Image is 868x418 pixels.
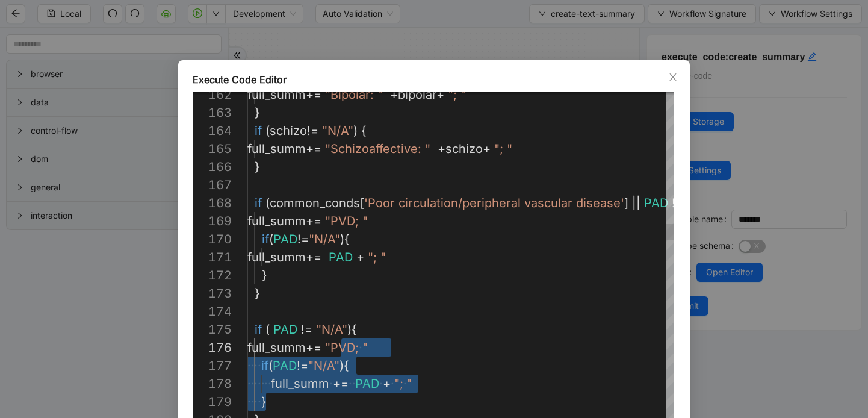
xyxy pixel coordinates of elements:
div: 176 [193,338,232,357]
span: ·‌ [251,375,255,393]
span: } [262,268,267,282]
span: != [307,123,318,138]
div: 178 [193,375,232,393]
span: ·‌ [261,375,265,393]
div: 170 [193,230,232,248]
span: + [356,250,364,264]
span: != [301,322,312,337]
span: += [333,376,349,391]
div: 179 [193,393,232,411]
span: full_summ [247,250,306,264]
span: "; " [494,142,512,156]
span: "; [394,376,403,391]
span: PAD [355,376,379,391]
span: ·‌ [258,393,261,411]
span: ·‌ [254,375,258,393]
button: Close [666,70,680,84]
span: PAD [273,358,297,373]
span: + [383,376,391,391]
span: "PVD; [325,340,359,355]
span: "PVD; " [325,214,368,228]
span: full_summ [271,376,329,391]
span: ·‌ [247,375,251,393]
span: ·‌ [254,357,258,375]
span: ·‌ [264,375,268,393]
span: ·‌ [251,357,255,375]
span: ·‌ [349,375,352,393]
span: ·‌ [251,393,255,411]
span: ( [265,196,270,210]
div: 173 [193,284,232,302]
span: ){ [340,232,350,246]
span: full_summ [247,142,306,156]
span: "; " [368,250,386,264]
span: ){ [347,322,357,337]
span: "N/A" [308,358,339,373]
div: 167 [193,176,232,194]
span: full_summ [247,340,306,355]
span: ( [269,232,273,246]
span: if [255,123,262,138]
span: " [362,340,368,355]
span: + [483,142,491,156]
span: ·‌ [247,357,251,375]
div: 174 [193,302,232,320]
div: 169 [193,212,232,230]
span: } [261,395,267,409]
span: += [306,214,321,228]
span: "N/A" [322,123,353,138]
span: if [255,196,262,210]
span: if [262,232,269,246]
span: ·‌ [391,375,394,393]
span: if [261,358,268,373]
span: full_summ [247,214,306,228]
span: += [306,340,321,355]
div: 164 [193,122,232,140]
span: ·‌ [359,338,362,357]
span: ] [624,196,628,210]
span: || [632,196,640,210]
div: 171 [193,248,232,266]
span: "Schizoaffective: " [325,142,430,156]
span: ·‌ [247,393,251,411]
span: ·‌ [258,357,261,375]
span: != [297,358,308,373]
span: } [255,105,260,120]
div: 166 [193,158,232,176]
span: ( [265,123,270,138]
div: 163 [193,104,232,122]
span: ·‌ [329,375,333,393]
span: } [255,286,260,301]
span: 'Poor circulation/peripheral vascular disease' [364,196,624,210]
span: ) [353,123,358,138]
span: " [406,376,412,391]
span: "N/A" [316,322,347,337]
span: PAD [273,322,297,337]
span: += [306,250,321,264]
span: != [297,232,309,246]
span: { [361,123,367,138]
span: ·‌ [379,375,383,393]
div: 175 [193,320,232,338]
span: ){ [339,358,349,373]
span: ·‌ [258,375,261,393]
span: close [668,72,678,82]
span: ·‌ [268,375,271,393]
span: common_conds [270,196,360,210]
span: PAD [329,250,353,264]
div: 177 [193,357,232,375]
span: schizo [270,123,307,138]
div: 172 [193,266,232,284]
span: schizo [445,142,483,156]
textarea: Editor content;Press Alt+F1 for Accessibility Options. [341,338,342,357]
span: ( [268,358,273,373]
span: PAD [644,196,668,210]
span: PAD [273,232,297,246]
div: 168 [193,194,232,212]
span: if [255,322,262,337]
span: "N/A" [309,232,340,246]
span: ·‌ [403,375,407,393]
span: + [438,142,445,156]
span: [ [360,196,364,210]
div: 165 [193,140,232,158]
